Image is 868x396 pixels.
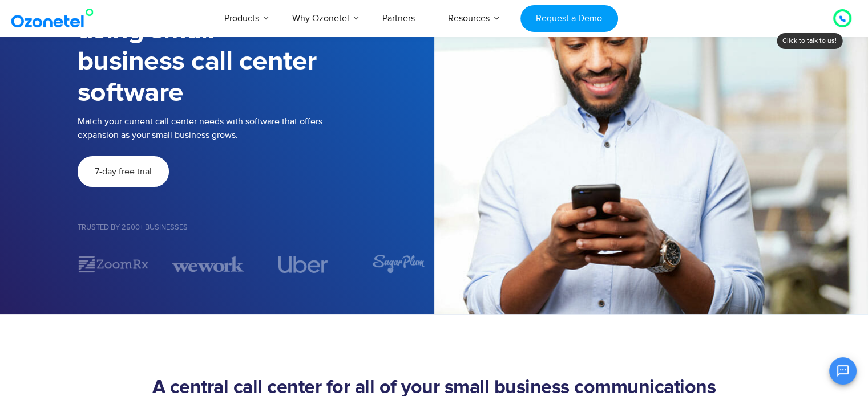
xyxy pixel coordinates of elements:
div: Image Carousel [78,254,434,274]
img: sugarplum [371,254,425,274]
img: wework [172,254,244,274]
div: 5 / 7 [362,254,434,274]
img: uber [278,256,328,273]
button: Open chat [829,357,857,385]
a: Request a Demo [520,5,618,32]
span: 7-day free trial [95,167,152,176]
div: 3 / 7 [172,254,244,274]
h5: Trusted by 2500+ Businesses [78,224,434,231]
div: 4 / 7 [267,256,339,273]
a: 7-day free trial [78,156,169,187]
p: Match your current call center needs with software that offers expansion as your small business g... [78,115,334,142]
div: 2 / 7 [78,254,150,274]
img: zoomrx [78,254,150,274]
